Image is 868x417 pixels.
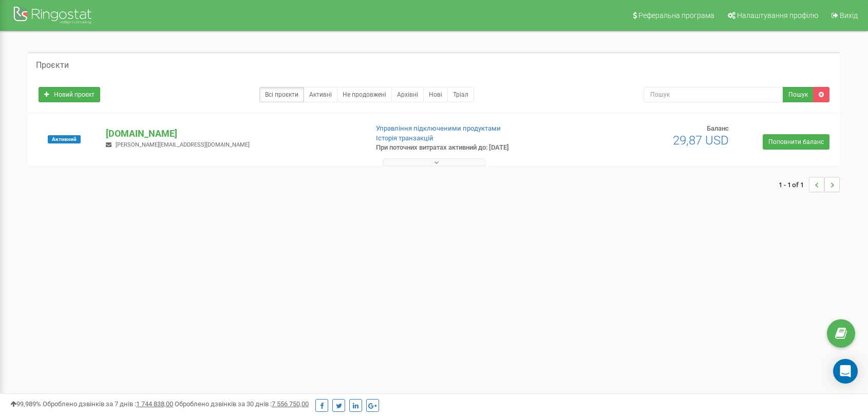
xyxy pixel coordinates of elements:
[376,124,501,132] a: Управління підключеними продуктами
[779,167,840,203] nav: ...
[447,87,474,102] a: Тріал
[272,400,309,408] u: 7 556 750,00
[175,400,309,408] span: Оброблено дзвінків за 30 днів :
[707,124,729,132] span: Баланс
[43,400,173,408] span: Оброблено дзвінків за 7 днів :
[116,141,250,148] span: [PERSON_NAME][EMAIL_ADDRESS][DOMAIN_NAME]
[423,87,448,102] a: Нові
[644,87,784,102] input: Пошук
[337,87,392,102] a: Не продовжені
[737,11,818,20] span: Налаштування профілю
[39,87,100,102] a: Новий проєкт
[779,177,809,192] span: 1 - 1 of 1
[763,134,829,150] a: Поповнити баланс
[106,127,359,140] p: [DOMAIN_NAME]
[136,400,173,408] u: 1 744 838,00
[638,11,714,20] span: Реферальна програма
[391,87,424,102] a: Архівні
[10,400,41,408] span: 99,989%
[259,87,304,102] a: Всі проєкти
[840,11,858,20] span: Вихід
[833,359,858,384] div: Open Intercom Messenger
[36,61,69,70] h5: Проєкти
[376,143,562,153] p: При поточних витратах активний до: [DATE]
[304,87,337,102] a: Активні
[376,134,433,142] a: Історія транзакцій
[673,133,729,148] span: 29,87 USD
[48,135,81,143] span: Активний
[783,87,814,102] button: Пошук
